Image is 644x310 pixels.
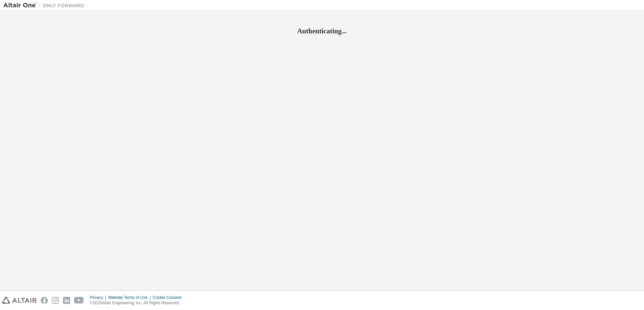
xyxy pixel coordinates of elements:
div: Cookie Consent [153,295,185,300]
h2: Authenticating... [3,27,641,35]
div: Website Terms of Use [108,295,153,300]
img: youtube.svg [74,297,84,304]
img: Altair One [3,2,88,9]
img: facebook.svg [41,297,48,304]
p: © 2025 Altair Engineering, Inc. All Rights Reserved. [90,300,186,306]
img: altair_logo.svg [2,297,37,304]
div: Privacy [90,295,108,300]
img: linkedin.svg [63,297,70,304]
img: instagram.svg [52,297,59,304]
